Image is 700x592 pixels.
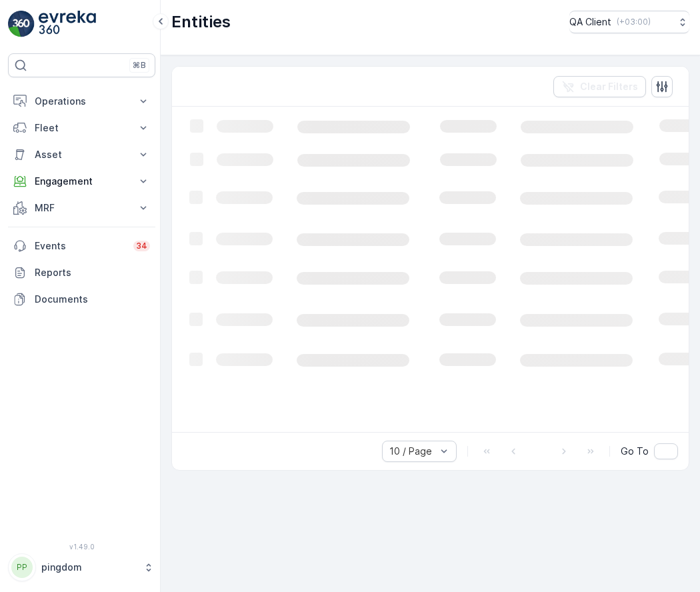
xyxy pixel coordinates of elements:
img: logo_light-DOdMpM7g.png [39,11,96,37]
a: Events34 [8,233,155,259]
p: Documents [35,293,150,306]
span: v 1.49.0 [8,543,155,551]
button: Engagement [8,168,155,195]
p: QA Client [569,15,611,29]
button: QA Client(+03:00) [569,11,689,33]
div: PP [11,557,33,578]
button: Operations [8,88,155,115]
a: Documents [8,286,155,313]
p: ⌘B [133,60,146,71]
p: pingdom [41,561,137,574]
span: Go To [621,445,649,458]
p: Events [35,239,125,253]
button: MRF [8,195,155,221]
p: Operations [35,95,129,108]
button: Fleet [8,115,155,141]
img: logo [8,11,35,37]
p: 34 [136,241,147,251]
p: Entities [171,11,231,33]
p: Fleet [35,121,129,135]
p: Clear Filters [580,80,638,93]
button: PPpingdom [8,553,155,581]
button: Clear Filters [553,76,646,97]
p: MRF [35,201,129,215]
p: Asset [35,148,129,161]
p: Engagement [35,175,129,188]
button: Asset [8,141,155,168]
p: ( +03:00 ) [617,17,651,27]
a: Reports [8,259,155,286]
p: Reports [35,266,150,279]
